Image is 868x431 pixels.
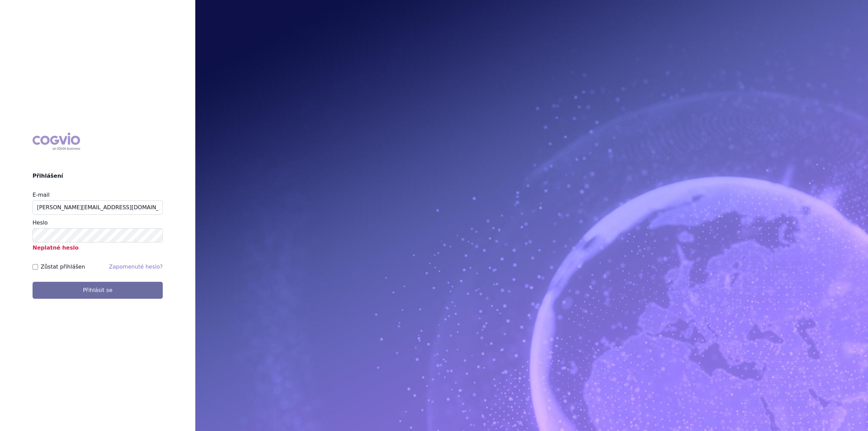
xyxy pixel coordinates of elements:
[33,219,47,226] label: Heslo
[33,282,163,299] button: Přihlásit se
[109,263,163,270] a: Zapomenuté heslo?
[33,133,80,150] div: COGVIO
[33,242,163,252] p: Neplatné heslo
[33,192,50,198] label: E-mail
[33,172,163,180] h2: Přihlášení
[41,263,85,271] label: Zůstat přihlášen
